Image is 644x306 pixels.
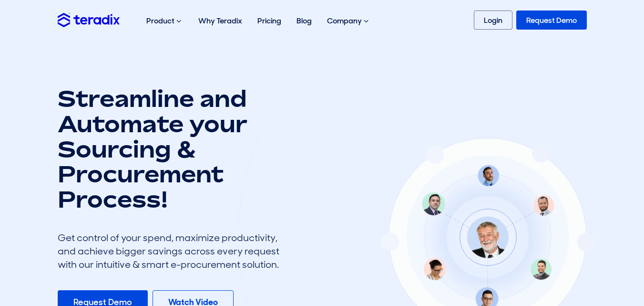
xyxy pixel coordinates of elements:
[191,6,250,36] a: Why Teradix
[516,11,587,30] a: Request Demo
[58,13,120,27] img: Teradix logo
[474,11,512,30] a: Login
[58,86,286,212] h1: Streamline and Automate your Sourcing & Procurement Process!
[319,6,378,36] div: Company
[58,231,286,271] div: Get control of your spend, maximize productivity, and achieve bigger savings across every request...
[250,6,289,36] a: Pricing
[139,6,191,36] div: Product
[289,6,319,36] a: Blog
